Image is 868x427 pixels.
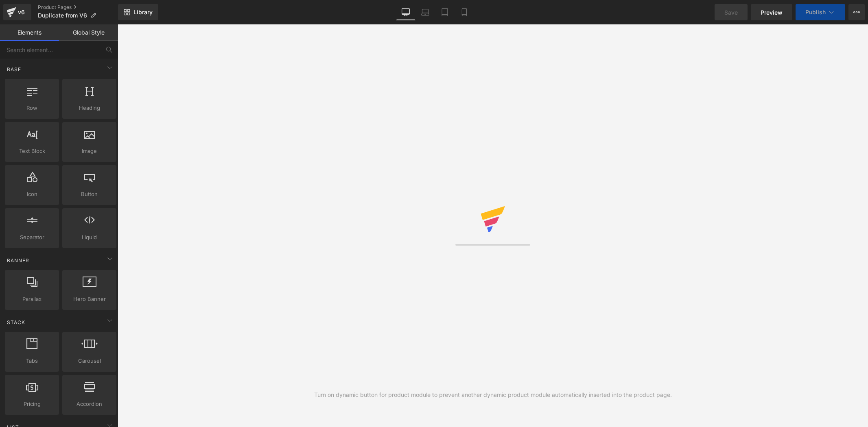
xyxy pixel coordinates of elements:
[415,4,435,20] a: Laptop
[65,190,114,198] span: Button
[7,233,57,242] span: Separator
[7,190,57,198] span: Icon
[65,147,114,155] span: Image
[6,257,30,264] span: Banner
[133,9,153,16] span: Library
[7,400,57,408] span: Pricing
[724,8,738,17] span: Save
[7,147,57,155] span: Text Block
[65,233,114,242] span: Liquid
[314,390,672,399] div: Turn on dynamic button for product module to prevent another dynamic product module automatically...
[16,7,26,17] div: v6
[65,104,114,112] span: Heading
[805,9,826,15] span: Publish
[3,4,31,20] a: v6
[7,357,57,365] span: Tabs
[6,65,22,73] span: Base
[118,4,158,20] a: New Library
[455,4,474,20] a: Mobile
[7,295,57,303] span: Parallax
[435,4,455,20] a: Tablet
[38,12,87,19] span: Duplicate from V6
[396,4,415,20] a: Desktop
[65,295,114,303] span: Hero Banner
[848,4,865,20] button: More
[6,318,26,326] span: Stack
[7,104,57,112] span: Row
[65,357,114,365] span: Carousel
[751,4,792,20] a: Preview
[761,8,783,17] span: Preview
[38,4,118,11] a: Product Pages
[796,4,845,20] button: Publish
[65,400,114,408] span: Accordion
[59,24,118,41] a: Global Style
